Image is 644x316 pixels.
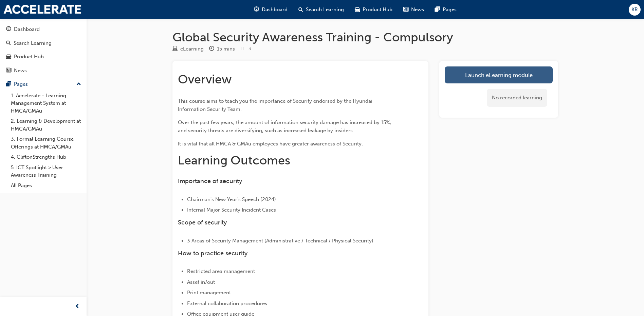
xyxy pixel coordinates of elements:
div: News [14,67,27,75]
span: Pages [443,6,457,14]
a: Product Hub [3,51,84,63]
span: Search Learning [306,6,344,14]
div: No recorded learning [487,89,547,107]
a: News [3,64,84,77]
a: search-iconSearch Learning [293,3,349,17]
span: Product Hub [363,6,392,14]
span: car-icon [355,5,360,14]
a: 3. Formal Learning Course Offerings at HMCA/GMAu [8,134,84,152]
a: news-iconNews [398,3,429,17]
span: search-icon [6,40,11,46]
span: search-icon [298,5,303,14]
button: Pages [3,78,84,91]
span: pages-icon [6,81,11,87]
div: Search Learning [14,39,52,47]
a: 2. Learning & Development at HMCA/GMAu [8,116,84,134]
div: Product Hub [14,53,44,61]
span: 3 Areas of Security Management (Administrative / Technical / Physical Security) [187,238,373,244]
span: pages-icon [435,5,440,14]
span: Internal Major Security Incident Cases [187,207,276,213]
div: Type [172,45,204,53]
span: Print management [187,290,231,296]
span: Over the past few years, the amount of information security damage has increased by 15%, and secu... [178,119,392,134]
a: Launch eLearning module [445,66,553,83]
a: 5. ICT Spotlight > User Awareness Training [8,162,84,180]
button: KR [629,4,641,16]
a: Search Learning [3,37,84,50]
span: learningResourceType_ELEARNING-icon [172,46,178,52]
a: All Pages [8,180,84,191]
span: Dashboard [262,6,288,14]
span: Scope of security [178,219,227,226]
img: accelerate-hmca [3,5,81,14]
h1: Global Security Awareness Training - Compulsory [172,30,558,45]
span: News [411,6,424,14]
span: Chairman's New Year's Speech (2024) [187,196,276,202]
span: guage-icon [6,26,11,33]
a: pages-iconPages [429,3,462,17]
a: Dashboard [3,23,84,36]
span: clock-icon [209,46,214,52]
span: prev-icon [75,302,80,311]
div: eLearning [180,45,204,53]
div: Dashboard [14,25,40,33]
a: 4. CliftonStrengths Hub [8,152,84,162]
span: Importance of security [178,177,242,185]
span: Asset in/out [187,279,215,285]
a: guage-iconDashboard [249,3,293,17]
div: Pages [14,80,28,88]
button: DashboardSearch LearningProduct HubNews [3,22,84,78]
span: KR [631,6,638,14]
span: Learning Outcomes [178,153,290,167]
a: 1. Accelerate - Learning Management System at HMCA/GMAu [8,91,84,116]
span: news-icon [6,68,11,74]
span: car-icon [6,54,11,60]
span: Overview [178,72,232,86]
div: Duration [209,45,235,53]
span: news-icon [403,5,408,14]
span: It is vital that all HMCA & GMAu employees have greater awareness of Security. [178,141,363,147]
span: Restricted area management [187,268,255,274]
span: External collaboration procedures [187,300,267,307]
span: guage-icon [254,5,259,14]
a: car-iconProduct Hub [349,3,398,17]
span: up-icon [76,80,81,89]
span: This course aims to teach you the importance of Security endorsed by the Hyundai Information Secu... [178,98,374,112]
span: How to practice security [178,250,247,257]
div: 15 mins [217,45,235,53]
span: Learning resource code [240,46,251,52]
